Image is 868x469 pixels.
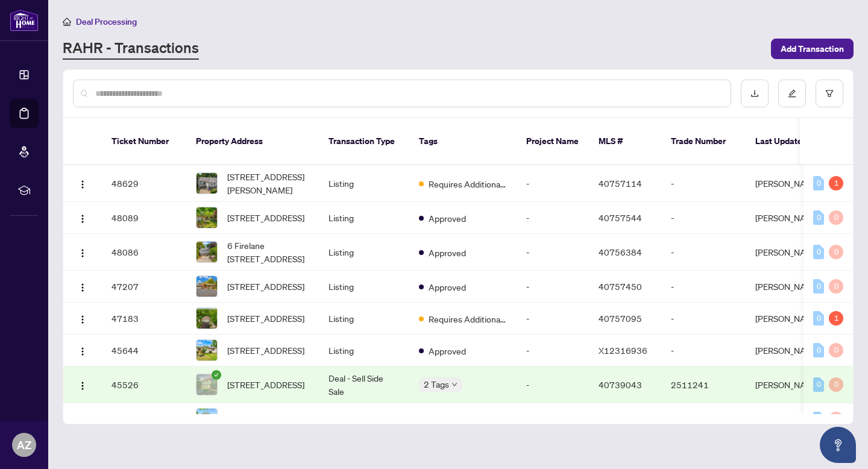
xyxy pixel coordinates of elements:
img: Logo [78,347,87,356]
img: Logo [78,248,87,258]
button: Logo [73,341,92,360]
div: 0 [813,377,824,392]
td: Listing [319,165,409,202]
span: Deal Processing [76,16,137,27]
span: 40756384 [599,247,642,257]
button: Open asap [820,427,856,463]
td: - [517,165,589,202]
img: thumbnail-img [197,374,217,395]
td: [PERSON_NAME] [746,202,836,234]
span: X12316936 [599,345,647,356]
div: 0 [813,176,824,190]
img: thumbnail-img [197,207,217,228]
button: Add Transaction [771,39,854,59]
span: Approved [429,413,466,426]
td: Listing [319,271,409,303]
td: 48089 [102,202,186,234]
span: [STREET_ADDRESS] [227,312,304,325]
td: - [661,271,746,303]
th: Tags [409,118,517,165]
img: thumbnail-img [197,409,217,429]
span: 40739043 [599,379,642,390]
th: Project Name [517,118,589,165]
td: - [661,403,746,435]
span: [STREET_ADDRESS] [227,280,304,293]
td: - [661,165,746,202]
td: 47207 [102,271,186,303]
button: Logo [73,375,92,394]
div: 0 [813,210,824,225]
td: 45644 [102,335,186,367]
img: logo [10,9,39,31]
img: thumbnail-img [197,173,217,194]
span: Requires Additional Docs [429,312,507,326]
span: [STREET_ADDRESS] [227,378,304,391]
button: download [741,80,769,107]
button: edit [778,80,806,107]
div: 0 [829,343,843,357]
div: 0 [813,245,824,259]
span: Approved [429,246,466,259]
td: - [661,303,746,335]
td: [PERSON_NAME] [746,335,836,367]
span: home [63,17,71,26]
span: download [750,89,759,98]
td: - [517,303,589,335]
div: 0 [829,412,843,426]
span: Add Transaction [781,39,844,58]
td: Listing [319,234,409,271]
td: - [517,202,589,234]
th: MLS # [589,118,661,165]
div: 0 [829,377,843,392]
img: Logo [78,315,87,324]
td: - [517,234,589,271]
img: Logo [78,283,87,292]
td: Listing [319,335,409,367]
td: - [661,202,746,234]
span: Approved [429,212,466,225]
td: [PERSON_NAME] [746,165,836,202]
span: filter [825,89,834,98]
div: 0 [829,245,843,259]
span: [STREET_ADDRESS] [227,211,304,224]
td: Listing [319,403,409,435]
span: Approved [429,344,466,357]
div: 0 [813,343,824,357]
a: RAHR - Transactions [63,38,199,60]
img: thumbnail-img [197,276,217,297]
th: Last Updated By [746,118,836,165]
td: [PERSON_NAME] [746,403,836,435]
img: Logo [78,381,87,391]
div: 0 [813,412,824,426]
th: Ticket Number [102,118,186,165]
span: AZ [17,436,31,453]
div: 0 [813,279,824,294]
div: 0 [813,311,824,326]
td: [PERSON_NAME] [746,271,836,303]
th: Property Address [186,118,319,165]
span: 40757544 [599,212,642,223]
td: 2511241 [661,367,746,403]
div: 0 [829,279,843,294]
button: filter [816,80,843,107]
td: 47183 [102,303,186,335]
span: Requires Additional Docs [429,177,507,190]
div: 1 [829,311,843,326]
span: 40757114 [599,178,642,189]
button: Logo [73,409,92,429]
td: - [517,271,589,303]
div: 1 [829,176,843,190]
th: Trade Number [661,118,746,165]
button: Logo [73,309,92,328]
span: 40757095 [599,313,642,324]
td: [PERSON_NAME] [746,303,836,335]
span: check-circle [212,370,221,380]
td: 45306 [102,403,186,435]
td: - [517,403,589,435]
span: down [451,382,458,388]
span: Approved [429,280,466,294]
td: Deal - Sell Side Sale [319,367,409,403]
span: 40757450 [599,281,642,292]
td: - [661,335,746,367]
span: [STREET_ADDRESS] [227,412,304,426]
